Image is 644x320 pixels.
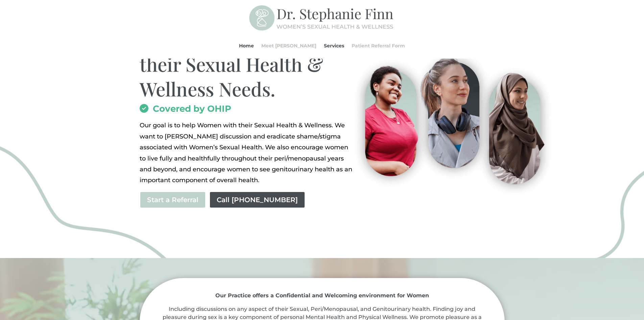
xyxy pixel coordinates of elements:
[209,191,305,208] a: Call [PHONE_NUMBER]
[140,120,354,186] p: Our goal is to help Women with their Sexual Health & Wellness. We want to [PERSON_NAME] discussio...
[140,120,354,186] div: Page 1
[261,33,316,59] a: Meet [PERSON_NAME]
[140,104,354,116] h2: Covered by OHIP
[140,191,206,208] a: Start a Referral
[239,33,254,59] a: Home
[215,292,429,299] strong: Our Practice offers a Confidential and Welcoming environment for Women
[324,33,344,59] a: Services
[346,48,555,193] img: Visit-Pleasure-MD-Ontario-Women-Sexual-Health-and-Wellness
[352,33,405,59] a: Patient Referral Form
[140,27,354,104] h1: Helping Women with their Sexual Health & Wellness Needs.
